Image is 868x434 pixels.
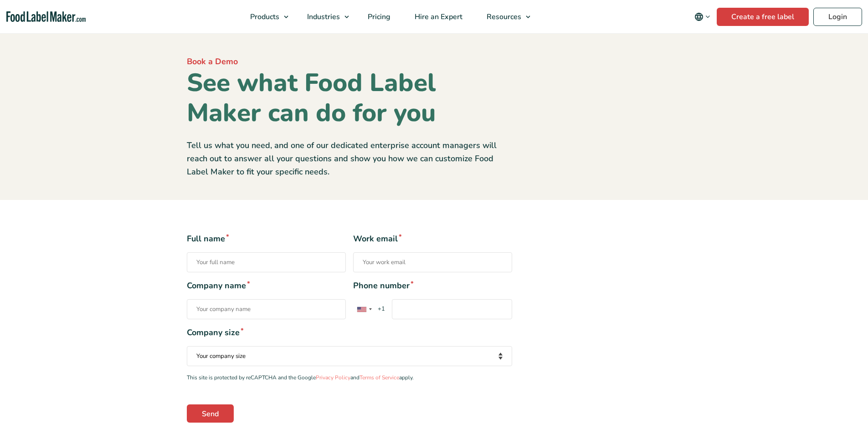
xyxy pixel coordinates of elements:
h1: See what Food Label Maker can do for you [187,68,512,128]
span: Hire an Expert [412,12,463,22]
input: Company name* [187,299,346,319]
button: Change language [688,8,717,26]
p: Tell us what you need, and one of our dedicated enterprise account managers will reach out to ans... [187,139,512,178]
span: Resources [484,12,522,22]
span: Company size [187,327,512,339]
span: Work email [353,233,512,245]
span: Industries [304,12,341,22]
div: United States: +1 [354,300,375,319]
input: Send [187,404,234,423]
a: Create a free label [717,8,809,26]
a: Login [813,8,862,26]
a: Privacy Policy [316,374,350,381]
a: Food Label Maker homepage [6,11,86,22]
a: Terms of Service [360,374,399,381]
form: Contact form [187,233,682,422]
span: +1 [374,305,390,314]
span: Phone number [353,280,512,292]
span: Full name [187,233,346,245]
span: Pricing [365,12,391,22]
input: Work email* [353,252,512,272]
span: Company name [187,280,346,292]
span: Book a Demo [187,56,238,67]
span: Products [247,12,280,22]
input: Full name* [187,252,346,272]
input: Phone number* List of countries+1 [392,299,512,319]
p: This site is protected by reCAPTCHA and the Google and apply. [187,373,512,382]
